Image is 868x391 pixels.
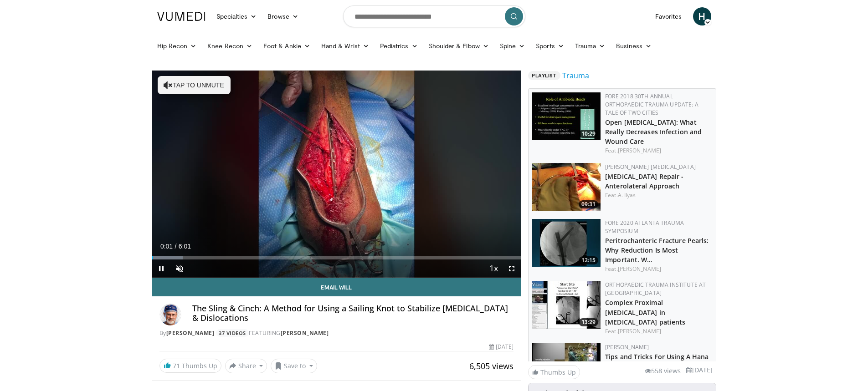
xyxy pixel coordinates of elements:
div: Feat. [605,191,712,199]
span: / [175,243,177,250]
a: 10:29 [532,92,601,140]
a: 13:29 [532,281,601,329]
a: FORE 2020 Atlanta Trauma Symposium [605,219,684,235]
a: [PERSON_NAME] [166,329,215,337]
span: Playlist [528,71,560,80]
button: Pause [152,259,170,278]
img: 270e2b10-27c1-4607-95ae-78f0bb597f00.150x105_q85_crop-smart_upscale.jpg [532,219,601,267]
a: Thumbs Up [528,365,580,379]
div: Feat. [605,147,712,155]
img: 32f9c0e8-c1c1-4c19-a84e-b8c2f56ee032.150x105_q85_crop-smart_upscale.jpg [532,281,601,329]
img: Avatar [159,304,181,325]
div: Feat. [605,327,712,335]
a: [PERSON_NAME] [618,147,661,154]
span: 09:31 [579,200,598,208]
a: Foot & Ankle [258,37,316,55]
span: 6,505 views [469,361,514,371]
a: Spine [494,37,530,55]
a: 12:15 [532,219,601,267]
span: 12:15 [579,256,598,264]
a: Pediatrics [375,37,423,55]
button: Tap to unmute [158,76,231,94]
a: Business [611,37,657,55]
a: FORE 2018 30th Annual Orthopaedic Trauma Update: A Tale of Two Cities [605,92,699,117]
a: [PERSON_NAME] [618,265,661,273]
img: 0dc83f1d-7eea-473d-a2b0-3bfc5db4bb4a.150x105_q85_crop-smart_upscale.jpg [532,343,601,391]
a: [PERSON_NAME] [605,343,649,351]
a: Sports [530,37,570,55]
a: Open [MEDICAL_DATA]: What Really Decreases Infection and Wound Care [605,118,702,146]
a: [PERSON_NAME] [618,327,661,335]
a: H [693,7,711,25]
div: Feat. [605,265,712,273]
button: Fullscreen [503,259,521,278]
button: Share [225,359,267,373]
a: Peritrochanteric Fracture Pearls: Why Reduction Is Most Important. W… [605,236,709,264]
a: 71 Thumbs Up [159,359,221,373]
div: Progress Bar [152,256,521,259]
span: 10:29 [579,130,598,138]
span: 0:01 [160,243,173,250]
a: 09:31 [532,163,601,211]
a: Trauma [570,37,611,55]
img: VuMedi Logo [157,12,205,21]
a: Browse [262,7,304,25]
video-js: Video Player [152,71,521,278]
li: [DATE] [686,365,713,375]
div: [DATE] [489,343,514,351]
a: Favorites [650,7,688,25]
span: 6:01 [179,243,191,250]
a: Trauma [562,70,589,81]
button: Save to [271,359,317,373]
a: Tips and Tricks For Using A Hana Table For [MEDICAL_DATA] Surgery [605,352,709,380]
a: Orthopaedic Trauma Institute at [GEOGRAPHIC_DATA] [605,281,706,297]
a: Email Will [152,278,521,296]
span: 13:29 [579,318,598,326]
a: Shoulder & Elbow [423,37,494,55]
a: Hip Recon [152,37,202,55]
input: Search topics, interventions [343,5,525,27]
h4: The Sling & Cinch: A Method for Using a Sailing Knot to Stabilize [MEDICAL_DATA] & Dislocations [192,304,514,323]
li: 558 views [645,366,681,376]
a: [PERSON_NAME] [MEDICAL_DATA] [605,163,696,171]
a: [MEDICAL_DATA] Repair - Anterolateral Approach [605,172,683,190]
div: By FEATURING [159,329,514,337]
a: Knee Recon [202,37,258,55]
span: 71 [173,361,180,370]
a: 37 Videos [216,329,249,337]
a: Specialties [211,7,262,25]
a: 06:38 [532,343,601,391]
a: [PERSON_NAME] [281,329,329,337]
a: Complex Proximal [MEDICAL_DATA] in [MEDICAL_DATA] patients [605,298,685,326]
button: Unmute [170,259,189,278]
a: A. Ilyas [618,191,636,199]
img: fd3b349a-9860-460e-a03a-0db36c4d1252.150x105_q85_crop-smart_upscale.jpg [532,163,601,211]
img: ded7be61-cdd8-40fc-98a3-de551fea390e.150x105_q85_crop-smart_upscale.jpg [532,92,601,140]
a: Hand & Wrist [316,37,375,55]
button: Playback Rate [484,259,503,278]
